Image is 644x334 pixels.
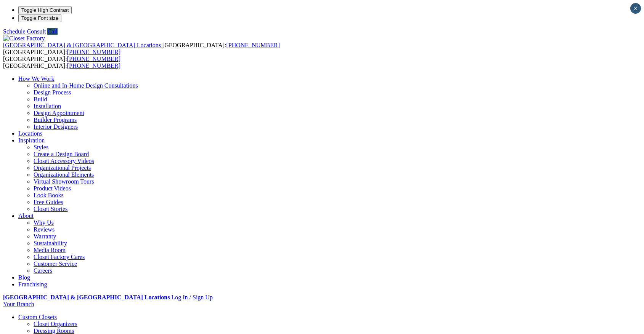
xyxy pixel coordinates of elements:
[18,274,30,281] a: Blog
[34,96,47,102] a: Build
[34,151,89,157] a: Create a Design Board
[3,28,46,35] a: Schedule Consult
[34,171,94,178] a: Organizational Elements
[34,89,71,96] a: Design Process
[34,185,71,192] a: Product Videos
[3,56,120,69] span: [GEOGRAPHIC_DATA]: [GEOGRAPHIC_DATA]:
[34,82,138,89] a: Online and In-Home Design Consultations
[34,206,67,212] a: Closet Stories
[34,199,63,205] a: Free Guides
[34,117,77,123] a: Builder Programs
[3,301,34,307] a: Your Branch
[21,15,58,21] span: Toggle Font size
[34,240,67,246] a: Sustainability
[18,314,57,320] a: Custom Closets
[3,42,280,55] span: [GEOGRAPHIC_DATA]: [GEOGRAPHIC_DATA]:
[34,321,77,327] a: Closet Organizers
[34,267,52,274] a: Careers
[34,192,64,198] a: Look Books
[18,213,34,219] a: About
[3,35,45,42] img: Closet Factory
[18,137,45,144] a: Inspiration
[21,7,69,13] span: Toggle High Contrast
[34,103,61,109] a: Installation
[3,294,170,300] a: [GEOGRAPHIC_DATA] & [GEOGRAPHIC_DATA] Locations
[18,14,61,22] button: Toggle Font size
[34,260,77,267] a: Customer Service
[34,226,55,233] a: Reviews
[3,42,162,48] a: [GEOGRAPHIC_DATA] & [GEOGRAPHIC_DATA] Locations
[630,3,641,14] button: Close
[34,328,74,334] a: Dressing Rooms
[34,233,56,240] a: Warranty
[34,219,54,226] a: Why Us
[34,123,78,130] a: Interior Designers
[34,158,94,164] a: Closet Accessory Videos
[34,110,84,116] a: Design Appointment
[171,294,212,300] a: Log In / Sign Up
[67,49,120,55] a: [PHONE_NUMBER]
[226,42,279,48] a: [PHONE_NUMBER]
[34,247,66,253] a: Media Room
[47,28,58,35] a: Call
[18,130,42,137] a: Locations
[34,165,91,171] a: Organizational Projects
[18,6,72,14] button: Toggle High Contrast
[18,281,47,288] a: Franchising
[34,178,94,185] a: Virtual Showroom Tours
[3,42,161,48] span: [GEOGRAPHIC_DATA] & [GEOGRAPHIC_DATA] Locations
[34,254,85,260] a: Closet Factory Cares
[67,62,120,69] a: [PHONE_NUMBER]
[18,75,55,82] a: How We Work
[67,56,120,62] a: [PHONE_NUMBER]
[34,144,48,150] a: Styles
